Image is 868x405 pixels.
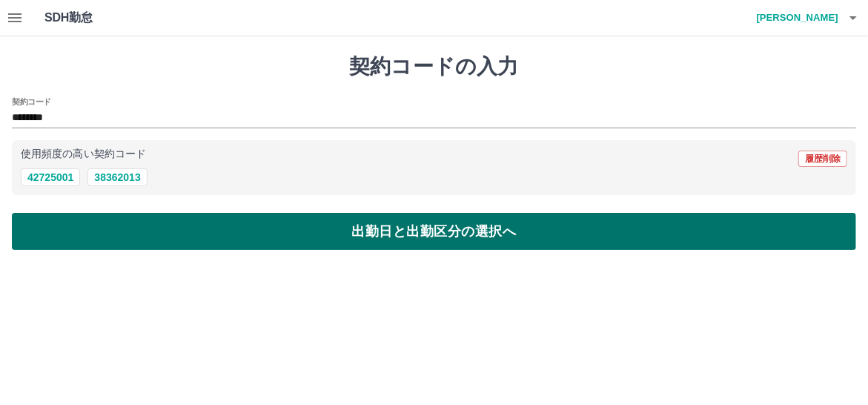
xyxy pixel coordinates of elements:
[798,151,847,167] button: 履歴削除
[12,96,51,108] h2: 契約コード
[12,54,856,79] h1: 契約コードの入力
[87,168,147,186] button: 38362013
[21,168,80,186] button: 42725001
[21,149,146,159] p: 使用頻度の高い契約コード
[12,213,856,250] button: 出勤日と出勤区分の選択へ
